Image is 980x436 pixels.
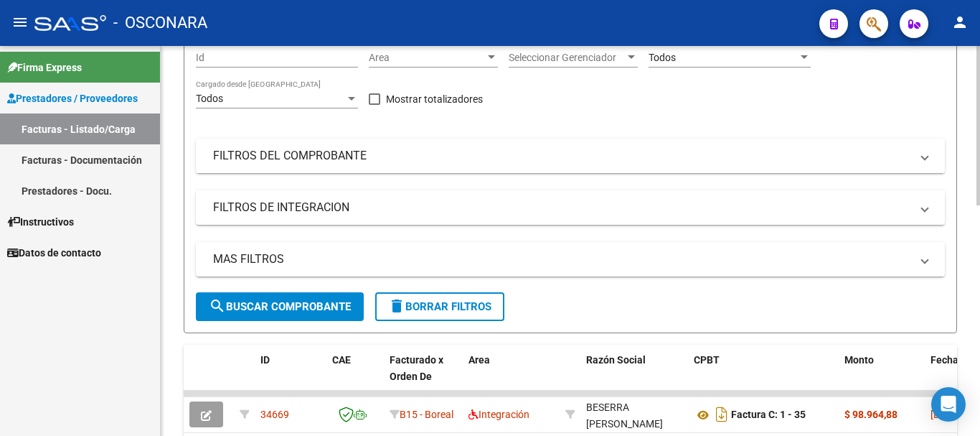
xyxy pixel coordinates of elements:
button: Buscar Comprobante [196,292,364,321]
mat-icon: menu [11,14,29,31]
datatable-header-cell: Area [463,345,560,408]
span: - OSCONARA [113,7,207,39]
span: B15 - Boreal [400,409,453,420]
span: Borrar Filtros [388,300,491,313]
span: 34669 [260,409,289,420]
datatable-header-cell: Facturado x Orden De [384,345,463,408]
span: Instructivos [7,214,74,230]
strong: Factura C: 1 - 35 [731,409,806,421]
button: Borrar Filtros [375,292,504,321]
span: Prestadores / Proveedores [7,91,138,106]
span: [DATE] [930,409,960,420]
mat-panel-title: FILTROS DEL COMPROBANTE [213,148,910,164]
span: Area [369,52,485,64]
mat-panel-title: MAS FILTROS [213,251,910,267]
mat-icon: delete [388,297,405,315]
span: Monto [844,354,874,366]
div: 27396961291 [586,399,682,430]
span: CAE [332,354,351,366]
span: Todos [649,52,676,63]
mat-icon: person [951,14,969,31]
div: Open Intercom Messenger [931,387,966,422]
datatable-header-cell: Monto [839,345,925,408]
span: Datos de contacto [7,245,101,261]
datatable-header-cell: ID [255,345,326,408]
span: ID [260,354,270,366]
span: Integración [468,409,529,420]
mat-icon: search [209,297,226,315]
span: Todos [196,93,223,104]
span: Firma Express [7,60,82,75]
span: Razón Social [586,354,646,366]
mat-expansion-panel-header: MAS FILTROS [196,242,945,277]
mat-expansion-panel-header: FILTROS DEL COMPROBANTE [196,139,945,173]
span: Seleccionar Gerenciador [509,52,625,64]
datatable-header-cell: CPBT [688,345,839,408]
span: Buscar Comprobante [209,300,351,313]
strong: $ 98.964,88 [844,409,897,420]
mat-panel-title: FILTROS DE INTEGRACION [213,200,910,215]
mat-expansion-panel-header: FILTROS DE INTEGRACION [196,190,945,225]
span: CPBT [694,354,720,366]
span: Mostrar totalizadores [386,91,483,108]
datatable-header-cell: Razón Social [580,345,688,408]
span: Facturado x Orden De [390,354,443,382]
i: Descargar documento [712,403,731,426]
datatable-header-cell: CAE [326,345,384,408]
div: BESERRA [PERSON_NAME] [586,399,682,432]
span: Area [468,354,490,366]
